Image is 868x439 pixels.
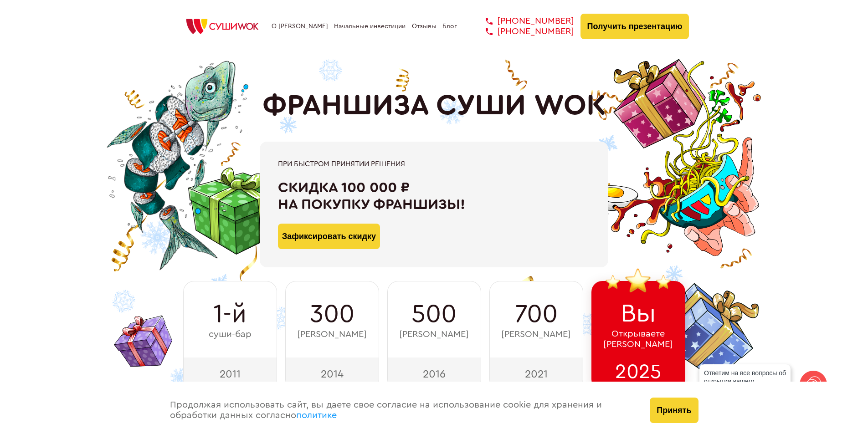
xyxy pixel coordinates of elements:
a: [PHONE_NUMBER] [472,16,574,26]
button: Принять [650,398,698,423]
button: Зафиксировать скидку [278,224,380,249]
span: 700 [515,300,558,329]
img: СУШИWOK [179,16,266,36]
span: Открываете [PERSON_NAME] [603,329,673,350]
span: Вы [621,299,656,328]
a: [PHONE_NUMBER] [472,26,574,37]
a: Отзывы [412,23,437,30]
div: Продолжая использовать сайт, вы даете свое согласие на использование cookie для хранения и обрабо... [161,382,641,439]
button: Получить презентацию [580,14,689,39]
div: При быстром принятии решения [278,160,590,168]
span: 500 [411,300,457,329]
div: 2025 [591,357,685,390]
a: Начальные инвестиции [334,23,406,30]
span: [PERSON_NAME] [297,329,367,340]
h1: ФРАНШИЗА СУШИ WOK [262,89,606,123]
a: О [PERSON_NAME] [272,23,328,30]
div: Скидка 100 000 ₽ на покупку франшизы! [278,179,590,213]
div: 2021 [489,357,583,390]
div: 2014 [285,357,379,390]
div: 2016 [387,357,481,390]
a: Блог [442,23,457,30]
span: [PERSON_NAME] [399,329,469,340]
span: [PERSON_NAME] [501,329,571,340]
span: 1-й [213,300,247,329]
a: политике [296,411,337,420]
div: 2011 [183,357,277,390]
div: Ответим на все вопросы об открытии вашего [PERSON_NAME]! [699,364,791,398]
span: суши-бар [209,329,252,340]
span: 300 [310,300,354,329]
